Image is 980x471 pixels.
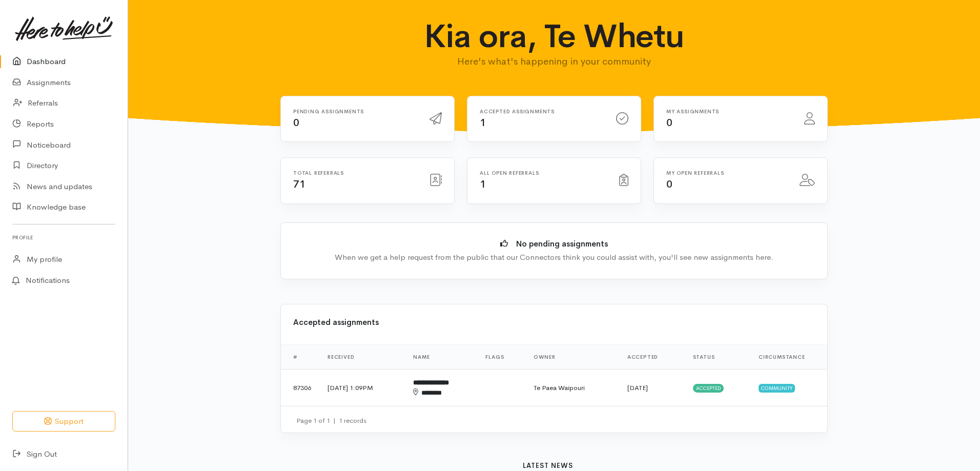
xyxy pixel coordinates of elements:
th: Name [405,345,477,370]
span: | [333,416,336,425]
td: 87306 [281,370,319,406]
h6: Total referrals [293,170,417,176]
h6: Profile [12,231,115,244]
p: Here's what's happening in your community [354,54,755,69]
span: Community [759,384,795,392]
time: [DATE] [627,383,648,392]
button: Support [12,411,115,432]
h6: All open referrals [480,170,607,176]
th: Accepted [619,345,685,370]
span: 1 [480,116,486,129]
small: Page 1 of 1 1 records [296,416,366,425]
th: Status [685,345,750,370]
span: 0 [293,116,299,129]
td: [DATE] 1:09PM [319,370,405,406]
span: 1 [480,178,486,191]
div: When we get a help request from the public that our Connectors think you could assist with, you'l... [296,252,812,263]
h6: Accepted assignments [480,109,604,114]
span: 71 [293,178,305,191]
th: # [281,345,319,370]
td: Te Paea Waipouri [525,370,619,406]
b: No pending assignments [516,239,608,249]
b: Accepted assignments [293,317,379,327]
th: Owner [525,345,619,370]
b: Latest news [523,461,573,470]
th: Flags [477,345,525,370]
span: 0 [666,116,672,129]
h1: Kia ora, Te Whetu [354,18,755,54]
th: Received [319,345,405,370]
h6: My assignments [666,109,792,114]
span: 0 [666,178,672,191]
h6: My open referrals [666,170,787,176]
h6: Pending assignments [293,109,417,114]
span: Accepted [693,384,724,392]
th: Circumstance [750,345,827,370]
